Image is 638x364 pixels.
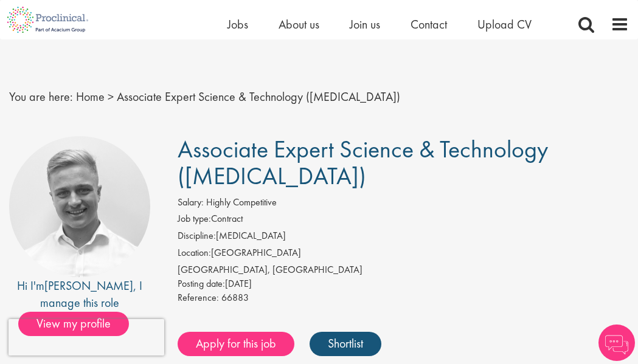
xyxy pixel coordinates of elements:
a: [PERSON_NAME] [44,278,133,294]
a: Join us [350,16,380,32]
span: You are here: [9,89,73,105]
a: Upload CV [477,16,532,32]
a: Shortlist [310,332,381,356]
li: Contract [178,212,629,229]
label: Discipline: [178,229,216,243]
a: Jobs [227,16,248,32]
iframe: reCAPTCHA [9,319,164,355]
a: About us [279,16,319,32]
label: Salary: [178,196,204,210]
span: > [108,89,114,105]
span: Highly Competitive [206,196,277,208]
img: Chatbot [598,325,635,361]
div: [GEOGRAPHIC_DATA], [GEOGRAPHIC_DATA] [178,263,629,277]
span: Posting date: [178,277,225,290]
label: Location: [178,246,211,260]
a: View my profile [18,314,141,330]
a: breadcrumb link [76,89,105,105]
span: 66883 [221,291,249,304]
div: Hi I'm , I manage this role [9,277,150,312]
span: View my profile [18,312,129,336]
a: Contact [411,16,447,32]
label: Job type: [178,212,211,226]
span: Associate Expert Science & Technology ([MEDICAL_DATA]) [178,134,548,191]
a: Apply for this job [178,332,294,356]
span: Associate Expert Science & Technology ([MEDICAL_DATA]) [117,89,400,105]
div: [DATE] [178,277,629,291]
li: [MEDICAL_DATA] [178,229,629,246]
li: [GEOGRAPHIC_DATA] [178,246,629,263]
label: Reference: [178,291,219,305]
img: imeage of recruiter Joshua Bye [9,136,150,277]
